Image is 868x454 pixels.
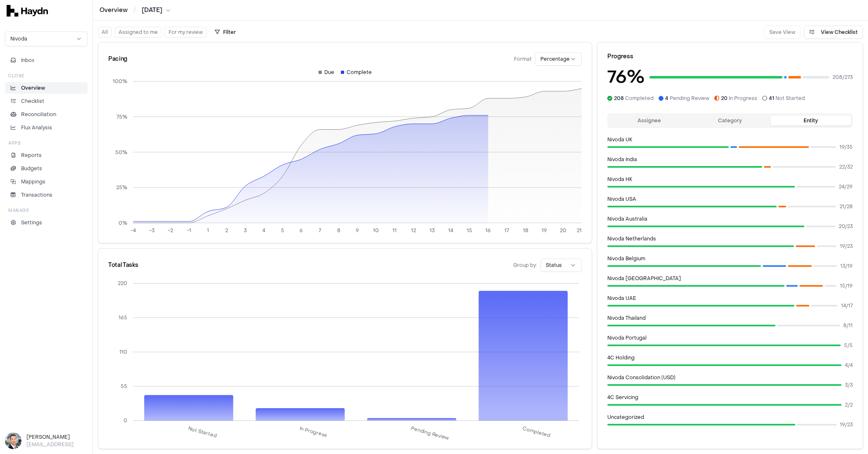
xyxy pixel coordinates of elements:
span: 4 / 4 [845,362,853,368]
span: 5 / 5 [844,342,853,349]
span: In Progress [721,95,757,102]
p: Nivoda USA [607,196,853,202]
h3: Close [8,73,24,79]
button: Category [690,116,770,126]
p: Checklist [21,97,44,105]
span: Group by: [513,262,537,269]
p: Flux Analysis [21,124,52,131]
tspan: -3 [149,227,155,234]
span: 15 / 19 [840,283,853,289]
tspan: 12 [411,227,416,234]
span: Pending Review [665,95,709,102]
p: [EMAIL_ADDRESS] [26,441,88,448]
a: Mappings [5,176,88,188]
tspan: 50% [115,149,127,156]
tspan: -4 [131,227,136,234]
tspan: 14 [448,227,453,234]
span: 8 / 11 [843,322,853,329]
button: For my review [165,27,207,38]
span: 19 / 35 [839,144,853,150]
a: Transactions [5,189,88,201]
nav: breadcrumb [100,6,171,14]
tspan: 8 [337,227,340,234]
span: Completed [614,95,654,102]
div: Total Tasks [108,261,138,269]
tspan: 16 [485,227,491,234]
tspan: 1 [207,227,209,234]
tspan: 21 [577,227,582,234]
button: Inbox [5,55,88,66]
div: Complete [341,69,372,76]
a: Overview [100,6,128,14]
span: 21 / 28 [839,203,853,210]
tspan: 5 [281,227,284,234]
p: Settings [21,219,42,226]
tspan: 15 [467,227,472,234]
tspan: 11 [392,227,397,234]
p: Nivoda UK [607,136,853,143]
p: Nivoda HK [607,176,853,183]
tspan: 10 [373,227,379,234]
button: All [98,27,112,38]
span: Format [514,56,532,62]
p: Transactions [21,191,52,199]
tspan: 55 [121,383,127,390]
p: Overview [21,84,45,92]
tspan: 7 [319,227,321,234]
span: 19 / 23 [840,421,853,428]
tspan: 100% [113,78,127,85]
span: 20 [721,95,728,102]
p: Nivoda Netherlands [607,235,853,242]
p: Nivoda Thailand [607,315,853,321]
span: 20 / 23 [839,223,853,230]
h3: [PERSON_NAME] [26,433,88,441]
a: Flux Analysis [5,122,88,133]
span: 4 [665,95,668,102]
tspan: 13 [430,227,435,234]
tspan: 165 [119,314,127,321]
img: svg+xml,%3c [7,5,48,17]
p: Budgets [21,165,42,172]
div: Pacing [108,55,127,63]
p: Uncategorized [607,414,853,421]
span: 208 [614,95,624,102]
tspan: 0% [119,220,127,226]
span: 3 / 3 [845,382,853,388]
span: 208 / 273 [832,74,853,81]
p: Nivoda Belgium [607,255,853,262]
button: View Checklist [804,26,863,39]
span: 41 [769,95,774,102]
tspan: 220 [118,280,127,287]
p: Nivoda UAE [607,295,853,302]
p: Nivoda India [607,156,853,163]
tspan: 9 [356,227,359,234]
span: [DATE] [142,6,162,14]
span: 14 / 17 [841,302,853,309]
tspan: 0 [124,417,127,424]
tspan: Pending Review [411,425,450,442]
tspan: 19 [542,227,547,234]
tspan: 2 [225,227,228,234]
a: Budgets [5,163,88,174]
tspan: Completed [522,425,552,439]
span: 13 / 19 [840,263,853,269]
span: Not Started [769,95,805,102]
img: Ole Heine [5,433,21,449]
tspan: In Progress [299,425,328,439]
tspan: 20 [560,227,566,234]
span: 24 / 29 [839,183,853,190]
h3: Manage [8,207,29,214]
a: Reconciliation [5,109,88,120]
div: Progress [607,52,853,61]
p: Nivoda Portugal [607,335,853,341]
a: Checklist [5,95,88,107]
div: Due [319,69,334,76]
tspan: 110 [119,349,127,355]
button: [DATE] [142,6,171,14]
tspan: 6 [300,227,303,234]
span: 22 / 32 [839,164,853,170]
tspan: 17 [504,227,509,234]
p: Nivoda Australia [607,216,853,222]
p: Nivoda Consolidation (USD) [607,374,853,381]
p: Reconciliation [21,111,56,118]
